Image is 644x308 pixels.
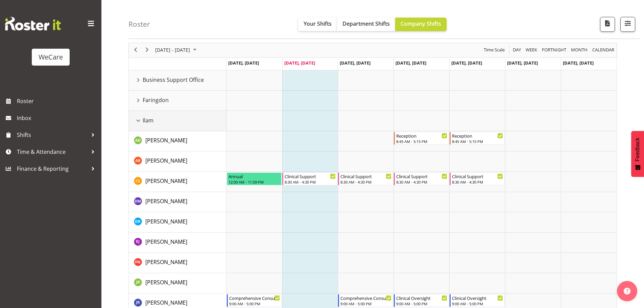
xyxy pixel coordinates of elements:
a: [PERSON_NAME] [145,197,187,205]
div: Clinical Oversight [452,294,503,301]
div: Reception [452,132,503,139]
a: [PERSON_NAME] [145,278,187,286]
span: Feedback [635,138,641,161]
div: Catherine Stewart"s event - Clinical Support Begin From Tuesday, August 26, 2025 at 8:30:00 AM GM... [282,172,337,185]
div: John Ko"s event - Comprehensive Consult Begin From Wednesday, August 27, 2025 at 9:00:00 AM GMT+1... [338,294,393,307]
span: [DATE], [DATE] [284,60,315,66]
div: Clinical Oversight [396,294,447,301]
td: Faringdon resource [129,91,226,111]
td: Business Support Office resource [129,70,226,91]
div: 9:00 AM - 5:00 PM [340,301,391,306]
span: Time Scale [483,46,505,54]
div: Clinical Support [396,173,447,180]
span: [DATE], [DATE] [228,60,259,66]
span: Month [570,46,588,54]
div: 8:30 AM - 4:30 PM [340,179,391,185]
span: [DATE], [DATE] [451,60,482,66]
div: Catherine Stewart"s event - Annual Begin From Monday, August 25, 2025 at 12:00:00 AM GMT+12:00 En... [227,172,282,185]
button: Previous [131,46,140,54]
a: [PERSON_NAME] [145,238,187,246]
button: Company Shifts [395,18,447,31]
span: Business Support Office [143,76,204,84]
button: August 2025 [154,46,199,54]
span: [DATE], [DATE] [563,60,594,66]
a: [PERSON_NAME] [145,217,187,226]
div: John Ko"s event - Comprehensive Consult Begin From Monday, August 25, 2025 at 9:00:00 AM GMT+12:0... [227,294,282,307]
span: Faringdon [143,96,169,104]
div: Comprehensive Consult [340,294,391,301]
button: Feedback - Show survey [631,131,644,177]
span: calendar [592,46,615,54]
span: Time & Attendance [17,147,88,157]
div: 12:00 AM - 11:59 PM [229,179,280,185]
span: [DATE] - [DATE] [154,46,191,54]
span: [PERSON_NAME] [145,218,187,225]
span: Day [512,46,522,54]
span: [DATE], [DATE] [340,60,371,66]
td: Deepti Raturi resource [129,212,226,233]
div: WeCare [39,52,63,62]
div: Annual [229,173,280,180]
div: Clinical Support [340,173,391,180]
a: [PERSON_NAME] [145,258,187,266]
button: Download a PDF of the roster according to the set date range. [600,17,615,32]
div: 8:30 AM - 4:30 PM [396,179,447,185]
span: [PERSON_NAME] [145,157,187,164]
a: [PERSON_NAME] [145,177,187,185]
a: [PERSON_NAME] [145,299,187,307]
span: [PERSON_NAME] [145,279,187,286]
div: next period [141,43,153,57]
div: Catherine Stewart"s event - Clinical Support Begin From Wednesday, August 27, 2025 at 8:30:00 AM ... [338,172,393,185]
div: 8:30 AM - 4:30 PM [285,179,336,185]
div: Catherine Stewart"s event - Clinical Support Begin From Thursday, August 28, 2025 at 8:30:00 AM G... [394,172,449,185]
button: Your Shifts [298,18,337,31]
img: help-xxl-2.png [624,288,630,294]
span: Fortnight [541,46,567,54]
span: Inbox [17,113,98,123]
span: Department Shifts [342,20,390,27]
span: Shifts [17,130,88,140]
td: Jane Arps resource [129,273,226,293]
td: Firdous Naqvi resource [129,253,226,273]
div: John Ko"s event - Clinical Oversight Begin From Thursday, August 28, 2025 at 9:00:00 AM GMT+12:00... [394,294,449,307]
button: Timeline Day [512,46,522,54]
span: Week [525,46,538,54]
td: Andrea Ramirez resource [129,151,226,172]
button: Department Shifts [337,18,395,31]
h4: Roster [128,20,150,28]
div: John Ko"s event - Clinical Oversight Begin From Friday, August 29, 2025 at 9:00:00 AM GMT+12:00 E... [450,294,505,307]
div: 9:00 AM - 5:00 PM [229,301,280,306]
div: 9:00 AM - 5:00 PM [396,301,447,306]
div: Clinical Support [452,173,503,180]
div: August 25 - 31, 2025 [153,43,200,57]
span: [PERSON_NAME] [145,197,187,205]
button: Filter Shifts [620,17,635,32]
button: Timeline Month [570,46,589,54]
td: Ella Jarvis resource [129,233,226,253]
div: Clinical Support [285,173,336,180]
img: Rosterit website logo [5,17,61,30]
div: Comprehensive Consult [229,294,280,301]
button: Time Scale [483,46,506,54]
span: Company Shifts [401,20,441,27]
a: [PERSON_NAME] [145,136,187,144]
a: [PERSON_NAME] [145,157,187,165]
span: Roster [17,96,98,106]
button: Fortnight [541,46,568,54]
button: Timeline Week [525,46,539,54]
div: Aleea Devenport"s event - Reception Begin From Thursday, August 28, 2025 at 8:45:00 AM GMT+12:00 ... [394,132,449,145]
button: Next [143,46,152,54]
td: Deepti Mahajan resource [129,192,226,212]
div: previous period [130,43,141,57]
span: [PERSON_NAME] [145,238,187,245]
button: Month [591,46,616,54]
div: 8:30 AM - 4:30 PM [452,179,503,185]
span: Your Shifts [304,20,332,27]
div: Reception [396,132,447,139]
span: [PERSON_NAME] [145,299,187,306]
span: [DATE], [DATE] [507,60,538,66]
td: Aleea Devenport resource [129,131,226,151]
td: Ilam resource [129,111,226,131]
